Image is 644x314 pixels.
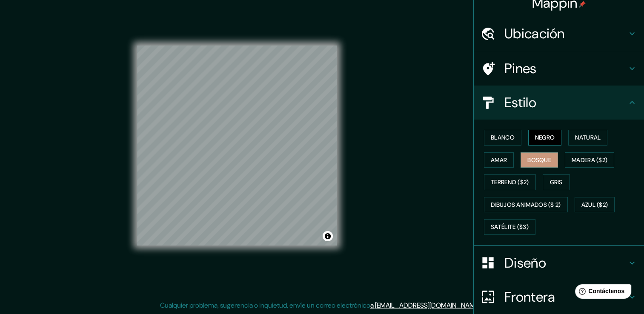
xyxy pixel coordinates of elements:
font: Negro [535,132,555,143]
canvas: Mapa [137,46,337,245]
h4: Pines [504,60,627,77]
font: Natural [575,132,601,143]
h4: Diseño [504,254,627,271]
font: Amar [491,155,507,166]
div: Diseño [474,246,644,280]
button: Blanco [484,130,521,146]
button: Negro [528,130,562,146]
font: Azul ($2) [581,200,608,210]
button: Satélite ($3) [484,219,535,235]
div: Ubicación [474,17,644,51]
div: Pines [474,51,644,86]
button: Dibujos animados ($ 2) [484,197,568,213]
button: Madera ($2) [565,152,614,168]
button: Amar [484,152,514,168]
font: Madera ($2) [572,155,607,166]
button: Natural [568,130,607,146]
div: Estilo [474,86,644,120]
font: Blanco [491,132,515,143]
p: Cualquier problema, sugerencia o inquietud, envíe un correo electrónico . [160,300,481,311]
font: Dibujos animados ($ 2) [491,200,561,210]
a: a [EMAIL_ADDRESS][DOMAIN_NAME] [370,301,480,310]
button: Azul ($2) [575,197,615,213]
h4: Estilo [504,94,627,111]
h4: Frontera [504,288,627,305]
button: Bosque [521,152,558,168]
button: Alternar atribución [323,231,333,241]
button: Terreno ($2) [484,174,536,190]
img: pin-icon.png [579,1,586,8]
button: Gris [543,174,570,190]
iframe: Help widget launcher [568,281,635,305]
font: Satélite ($3) [491,222,529,232]
div: Frontera [474,280,644,314]
font: Terreno ($2) [491,177,529,188]
font: Gris [550,177,563,188]
font: Bosque [527,155,551,166]
h4: Ubicación [504,25,627,42]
